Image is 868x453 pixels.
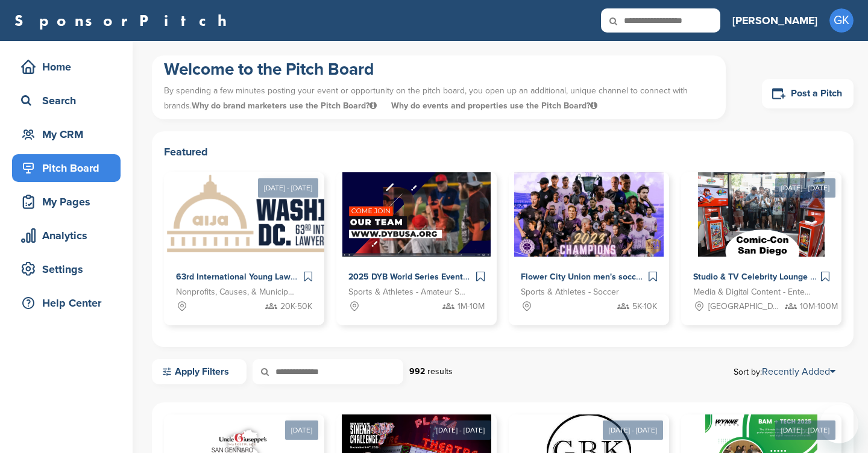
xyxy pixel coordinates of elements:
div: Help Center [18,292,121,314]
span: 1M-10M [458,300,485,313]
span: Sports & Athletes - Soccer [521,286,619,299]
a: Help Center [12,289,121,317]
span: Sports & Athletes - Amateur Sports Leagues [348,286,467,299]
span: Nonprofits, Causes, & Municipalities - Professional Development [176,286,294,299]
span: Why do brand marketers use the Pitch Board? [192,101,379,111]
span: GK [829,8,854,33]
div: [DATE] - [DATE] [775,420,835,440]
a: Sponsorpitch & 2025 DYB World Series Events Sports & Athletes - Amateur Sports Leagues 1M-10M [336,172,497,325]
span: 5K-10K [632,300,657,313]
span: results [427,366,453,376]
h1: Welcome to the Pitch Board [164,58,714,80]
span: [GEOGRAPHIC_DATA], [GEOGRAPHIC_DATA] [708,300,782,313]
a: Pitch Board [12,154,121,182]
img: Sponsorpitch & [342,172,491,257]
div: Home [18,56,121,78]
div: Pitch Board [18,157,121,179]
span: Media & Digital Content - Entertainment [693,286,811,299]
span: Sort by: [734,367,835,376]
a: SponsorPitch [14,13,234,28]
div: [DATE] - [DATE] [430,420,491,440]
div: [DATE] - [DATE] [603,420,663,440]
span: Flower City Union men's soccer & Flower City 1872 women's soccer [521,272,784,282]
div: [DATE] [285,420,318,440]
a: Home [12,53,121,81]
div: [DATE] - [DATE] [775,178,835,198]
div: My Pages [18,191,121,213]
div: Search [18,90,121,111]
span: 2025 DYB World Series Events [348,272,467,282]
a: Recently Added [762,366,835,378]
img: Sponsorpitch & [164,172,403,257]
a: Sponsorpitch & Flower City Union men's soccer & Flower City 1872 women's soccer Sports & Athletes... [509,172,669,325]
span: 63rd International Young Lawyers' Congress [176,272,348,282]
div: My CRM [18,123,121,145]
span: Why do events and properties use the Pitch Board? [391,101,597,111]
a: [PERSON_NAME] [732,7,817,34]
a: Analytics [12,222,121,249]
a: Apply Filters [152,359,247,384]
img: Sponsorpitch & [514,172,664,257]
a: My CRM [12,120,121,148]
a: [DATE] - [DATE] Sponsorpitch & 63rd International Young Lawyers' Congress Nonprofits, Causes, & M... [164,153,324,325]
a: My Pages [12,188,121,216]
a: Settings [12,255,121,283]
iframe: Button to launch messaging window [820,405,858,443]
span: 10M-100M [800,300,838,313]
a: [DATE] - [DATE] Sponsorpitch & Studio & TV Celebrity Lounge @ Comic-Con [GEOGRAPHIC_DATA]. Over 3... [681,153,841,325]
div: [DATE] - [DATE] [258,178,318,198]
div: Analytics [18,225,121,246]
strong: 992 [409,366,425,376]
p: By spending a few minutes posting your event or opportunity on the pitch board, you open up an ad... [164,80,714,116]
img: Sponsorpitch & [698,172,825,257]
h2: Featured [164,143,841,160]
div: Settings [18,258,121,280]
a: Post a Pitch [762,79,854,108]
h3: [PERSON_NAME] [732,12,817,29]
a: Search [12,87,121,114]
span: 20K-50K [280,300,312,313]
